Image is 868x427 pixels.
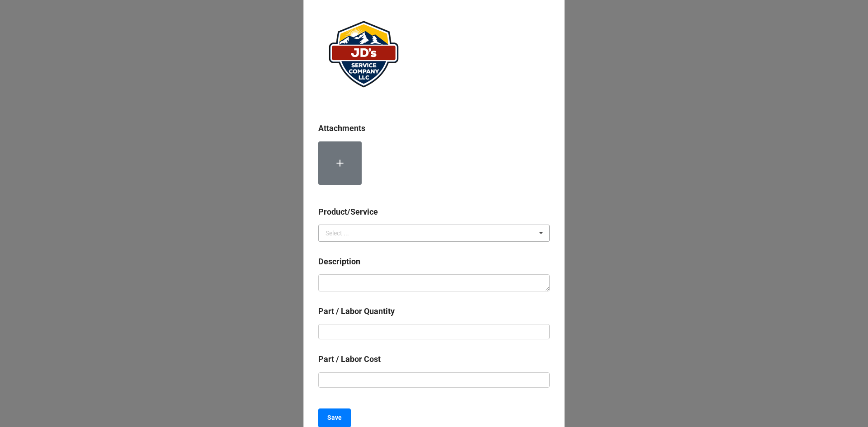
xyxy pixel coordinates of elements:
[318,11,409,97] img: ePqffAuANl%2FJDServiceCoLogo_website.png
[318,206,378,218] label: Product/Service
[325,230,349,236] div: Select ...
[318,305,395,318] label: Part / Labor Quantity
[318,255,360,268] label: Description
[327,413,342,422] b: Save
[318,353,381,366] label: Part / Labor Cost
[318,122,365,135] label: Attachments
